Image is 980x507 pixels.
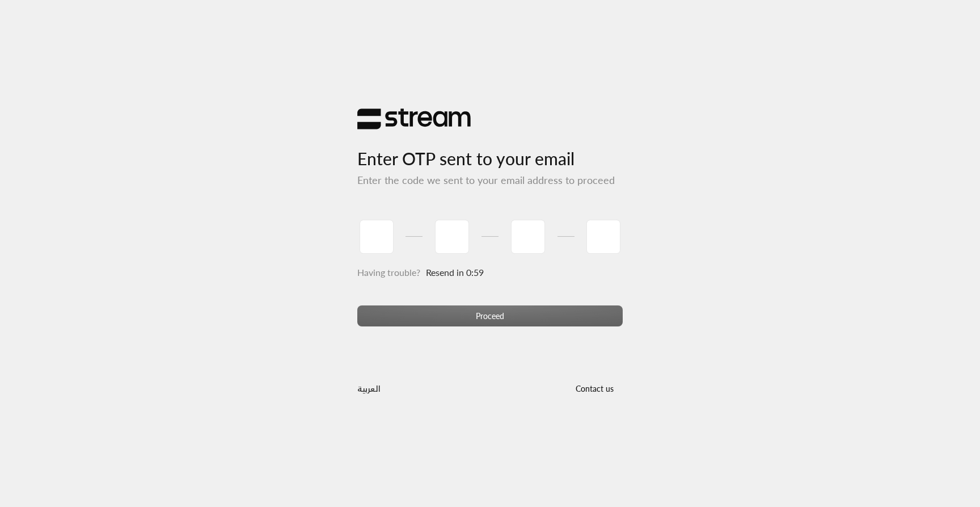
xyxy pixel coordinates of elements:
span: Having trouble? [357,267,420,278]
button: Contact us [566,378,623,399]
img: Stream Logo [357,108,471,130]
span: Resend in 0:59 [426,267,484,278]
h5: Enter the code we sent to your email address to proceed [357,174,623,187]
a: العربية [357,378,381,399]
a: Contact us [566,384,623,393]
h3: Enter OTP sent to your email [357,130,623,169]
